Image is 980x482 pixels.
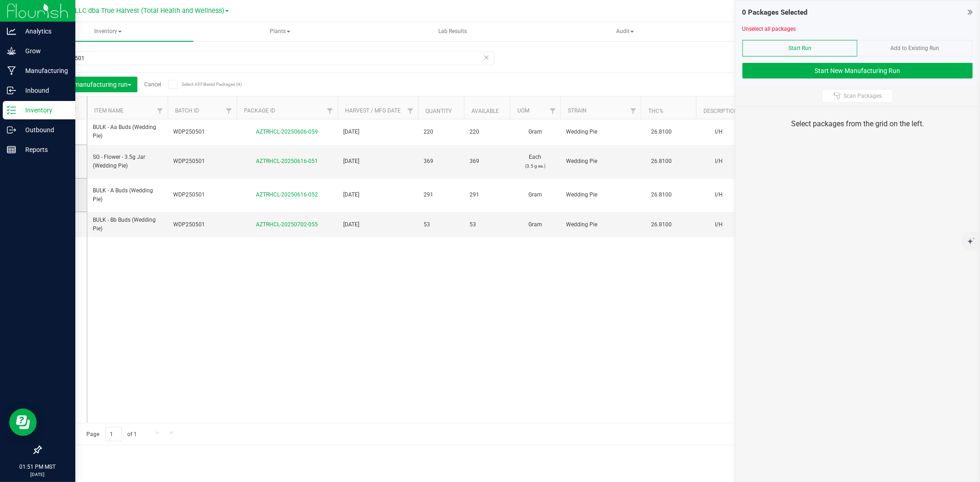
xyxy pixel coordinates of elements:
[16,105,71,116] p: Inventory
[194,22,366,41] a: Plants
[7,46,16,56] inline-svg: Grow
[144,81,161,88] a: Cancel
[788,45,811,51] span: Start Run
[470,220,504,229] span: 53
[9,409,37,436] iframe: Resource center
[16,45,71,56] p: Grow
[702,190,736,200] div: I/H
[7,86,16,95] inline-svg: Inbound
[515,191,555,199] span: Gram
[93,216,162,233] span: BULK - Bb Buds (Wedding Pie)
[626,103,641,119] a: Filter
[4,471,71,478] p: [DATE]
[195,22,365,41] span: Plants
[16,144,71,155] p: Reports
[471,108,499,114] a: Available
[345,107,401,114] a: Harvest / Mfg Date
[79,427,145,441] span: Page of 1
[646,155,676,168] span: 26.8100
[646,188,676,202] span: 26.8100
[16,65,71,76] p: Manufacturing
[648,108,663,114] a: THC%
[93,186,162,204] span: BULK - A Buds (Wedding Pie)
[483,51,490,63] span: Clear
[702,127,736,137] div: I/H
[702,156,736,167] div: I/H
[424,157,459,166] span: 369
[256,158,318,164] a: AZTRHCL-20250616-051
[712,22,883,41] a: Inventory Counts
[425,108,452,114] a: Quantity
[173,128,231,136] span: WDP250501
[822,89,893,103] button: Scan Packages
[646,218,676,231] span: 26.8100
[27,7,224,15] span: DXR FINANCE 4 LLC dba True Harvest (Total Health and Wellness)
[343,191,413,199] span: [DATE]
[93,123,162,140] span: BULK - Aa Buds (Wedding Pie)
[343,128,413,136] span: [DATE]
[153,103,168,119] a: Filter
[844,92,882,100] span: Scan Packages
[566,128,635,136] span: Wedding Pie
[742,63,973,78] button: Start New Manufacturing Run
[256,221,318,228] a: AZTRHCL-20250702-055
[22,22,193,41] a: Inventory
[539,22,711,41] a: Audit
[568,107,587,114] a: Strain
[424,191,459,199] span: 291
[566,191,635,199] span: Wedding Pie
[367,22,538,41] a: Lab Results
[173,220,231,229] span: WDP250501
[16,26,71,37] p: Analytics
[7,66,16,75] inline-svg: Manufacturing
[181,82,227,87] span: Select All Filtered Packages (4)
[470,191,504,199] span: 291
[175,107,199,114] a: Batch ID
[426,28,479,35] span: Lab Results
[515,153,555,170] span: Each
[244,107,275,114] a: Package ID
[646,125,676,139] span: 26.8100
[566,220,635,229] span: Wedding Pie
[4,463,71,471] p: 01:51 PM MST
[403,103,418,119] a: Filter
[40,51,494,65] input: Search Package ID, Item Name, SKU, Lot or Part Number...
[566,157,635,166] span: Wedding Pie
[742,26,796,32] a: Unselect all packages
[221,103,237,119] a: Filter
[173,191,231,199] span: WDP250501
[703,108,738,114] a: Description
[470,157,504,166] span: 369
[545,103,561,119] a: Filter
[256,191,318,198] a: AZTRHCL-20250616-052
[7,106,16,115] inline-svg: Inventory
[48,77,137,92] button: Add to manufacturing run
[54,81,131,88] span: Add to manufacturing run
[343,220,413,229] span: [DATE]
[323,103,338,119] a: Filter
[16,124,71,135] p: Outbound
[93,153,162,170] span: SG - Flower - 3.5g Jar (Wedding Pie)
[515,162,555,170] p: (3.5 g ea.)
[515,128,555,136] span: Gram
[7,145,16,154] inline-svg: Reports
[424,220,459,229] span: 53
[515,220,555,229] span: Gram
[16,85,71,96] p: Inbound
[105,427,122,441] input: 1
[256,129,318,135] a: AZTRHCL-20250606-059
[7,27,16,36] inline-svg: Analytics
[7,125,16,135] inline-svg: Outbound
[94,107,124,114] a: Item Name
[173,157,231,166] span: WDP250501
[343,157,413,166] span: [DATE]
[517,107,529,114] a: UOM
[424,128,459,136] span: 220
[702,219,736,230] div: I/H
[540,22,710,41] span: Audit
[891,45,940,51] span: Add to Existing Run
[747,118,968,129] div: Select packages from the grid on the left.
[470,128,504,136] span: 220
